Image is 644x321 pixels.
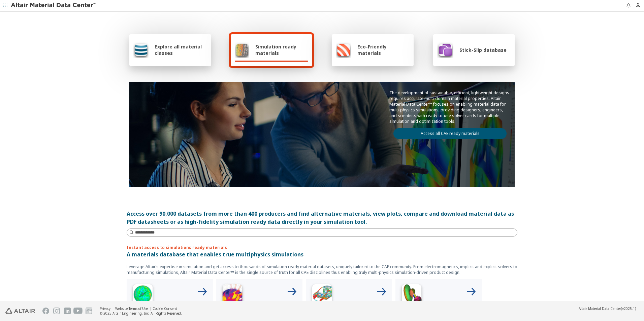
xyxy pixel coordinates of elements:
img: Stick-Slip database [437,42,453,58]
img: Structural Analyses Icon [309,282,335,309]
span: Altair Material Data Center [579,306,621,311]
a: Website Terms of Use [115,306,148,311]
div: © 2025 Altair Engineering, Inc. All Rights Reserved. [100,311,182,316]
span: Eco-Friendly materials [357,43,409,56]
p: Instant access to simulations ready materials [127,245,517,250]
a: Privacy [100,306,110,311]
span: Explore all material classes [155,43,207,56]
img: High Frequency Icon [129,282,156,309]
span: Simulation ready materials [255,43,308,56]
img: Low Frequency Icon [219,282,246,309]
img: Altair Engineering [5,308,35,314]
div: Access over 90,000 datasets from more than 400 producers and find alternative materials, view plo... [127,210,517,226]
span: Stick-Slip database [459,47,507,53]
img: Altair Material Data Center [11,2,97,9]
div: (v2025.1) [579,306,636,311]
p: Leverage Altair’s expertise in simulation and get access to thousands of simulation ready materia... [127,264,517,275]
p: The development of sustainable, efficient, lightweight designs requires accurate multi-domain mat... [389,90,511,124]
img: Simulation ready materials [235,42,249,58]
img: Explore all material classes [133,42,149,58]
a: Cookie Consent [153,306,177,311]
img: Crash Analyses Icon [398,282,425,309]
img: Eco-Friendly materials [336,42,351,58]
a: Access all CAE ready materials [393,128,507,139]
p: A materials database that enables true multiphysics simulations [127,250,517,258]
